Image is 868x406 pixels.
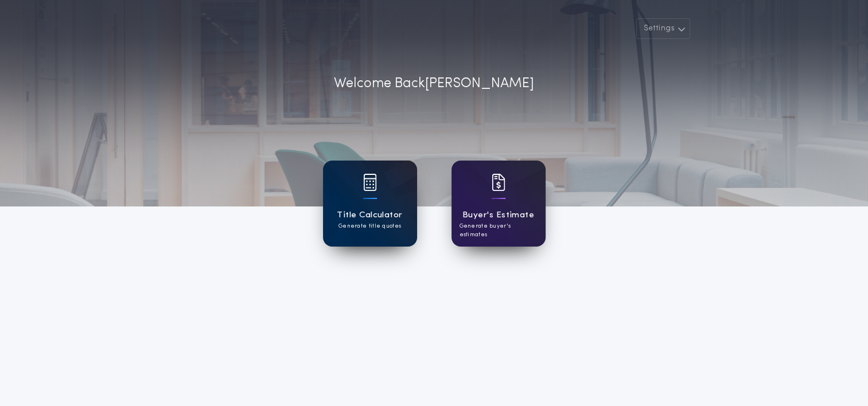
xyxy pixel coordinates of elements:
[338,222,401,231] p: Generate title quotes
[451,161,546,247] a: card iconBuyer's EstimateGenerate buyer's estimates
[636,18,690,39] button: Settings
[363,174,377,191] img: card icon
[462,209,534,222] h1: Buyer's Estimate
[334,73,534,94] p: Welcome Back [PERSON_NAME]
[460,222,538,239] p: Generate buyer's estimates
[337,209,402,222] h1: Title Calculator
[323,161,417,247] a: card iconTitle CalculatorGenerate title quotes
[492,174,505,191] img: card icon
